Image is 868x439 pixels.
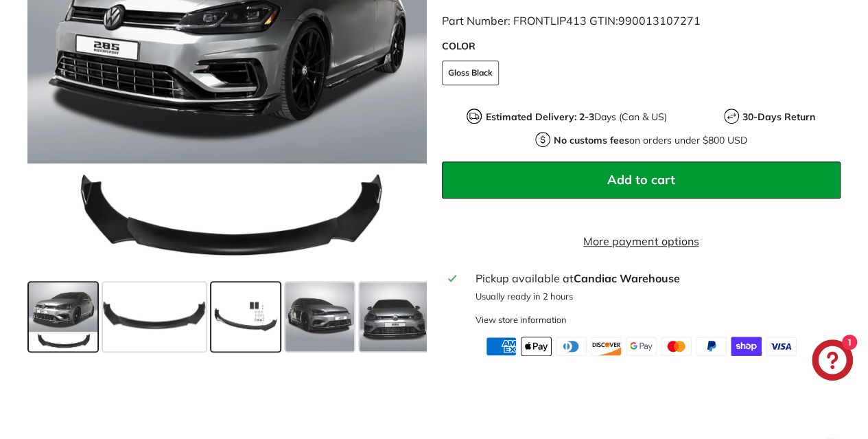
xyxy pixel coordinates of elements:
[731,337,762,356] img: shopify_pay
[808,339,857,384] inbox-online-store-chat: Shopify online store chat
[554,133,747,148] p: on orders under $800 USD
[476,313,567,326] div: View store information
[574,271,680,285] strong: Candiac Warehouse
[554,134,629,146] strong: No customs fees
[696,337,727,356] img: paypal
[618,14,701,27] span: 990013107271
[442,233,841,249] a: More payment options
[766,337,797,356] img: visa
[476,290,834,303] p: Usually ready in 2 hours
[485,111,594,123] strong: Estimated Delivery: 2-3
[591,337,622,356] img: discover
[556,337,587,356] img: diners_club
[485,110,666,124] p: Days (Can & US)
[442,39,841,54] label: COLOR
[742,111,815,123] strong: 30-Days Return
[486,337,517,356] img: american_express
[661,337,692,356] img: master
[626,337,657,356] img: google_pay
[442,14,701,27] span: Part Number: FRONTLIP413 GTIN:
[442,161,841,199] button: Add to cart
[607,172,675,188] span: Add to cart
[521,337,552,356] img: apple_pay
[476,270,834,286] div: Pickup available at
